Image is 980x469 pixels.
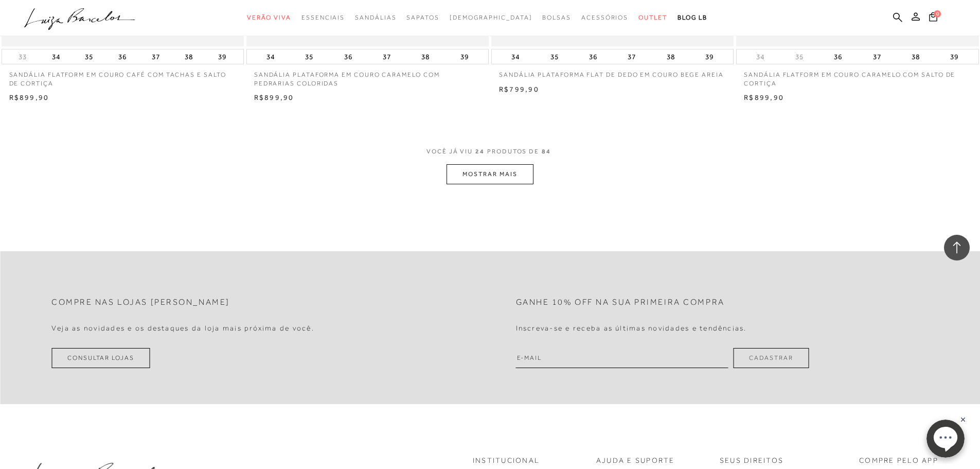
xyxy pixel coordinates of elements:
p: Ajuda e Suporte [596,456,675,466]
p: Seus Direitos [720,456,783,466]
button: 37 [149,49,163,64]
h4: Veja as novidades e os destaques da loja mais próxima de você. [51,324,314,333]
a: BLOG LB [678,8,707,27]
span: Outlet [638,14,667,21]
a: Consultar Lojas [51,348,150,368]
h2: Compre nas lojas [PERSON_NAME] [51,298,230,307]
input: E-mail [516,348,728,368]
button: Cadastrar [733,348,809,368]
p: COMPRE PELO APP [859,456,938,466]
button: 34 [49,49,63,64]
a: categoryNavScreenReaderText [542,8,571,27]
button: 35 [792,52,807,62]
button: MOSTRAR MAIS [447,164,533,184]
button: 37 [380,49,394,64]
button: 38 [908,49,923,64]
h4: Inscreva-se e receba as últimas novidades e tendências. [516,324,747,333]
a: categoryNavScreenReaderText [581,8,628,27]
span: Bolsas [542,14,571,21]
span: BLOG LB [678,14,707,21]
span: R$799,90 [499,85,539,93]
button: 37 [870,49,884,64]
a: SANDÁLIA PLATAFORMA FLAT DE DEDO EM COURO BEGE AREIA [491,64,734,79]
span: [DEMOGRAPHIC_DATA] [450,14,532,21]
a: categoryNavScreenReaderText [406,8,439,27]
button: 36 [115,49,130,64]
span: Verão Viva [247,14,291,21]
button: 39 [702,49,717,64]
button: 35 [547,49,562,64]
button: 0 [926,11,940,25]
a: SANDÁLIA FLATFORM EM COURO CARAMELO COM SALTO DE CORTIÇA [736,64,978,88]
a: categoryNavScreenReaderText [247,8,291,27]
span: 84 [542,148,551,155]
button: 35 [302,49,316,64]
button: 34 [753,52,768,62]
button: 39 [457,49,472,64]
a: categoryNavScreenReaderText [638,8,667,27]
a: SANDÁLIA PLATAFORMA EM COURO CARAMELO COM PEDRARIAS COLORIDAS [246,64,489,88]
a: SANDÁLIA FLATFORM EM COURO CAFÉ COM TACHAS E SALTO DE CORTIÇA [2,64,244,88]
span: Sapatos [406,14,439,21]
span: R$899,90 [254,93,294,101]
span: R$899,90 [744,93,784,101]
button: 36 [586,49,600,64]
a: categoryNavScreenReaderText [355,8,396,27]
span: R$899,90 [9,93,49,101]
span: Essenciais [301,14,345,21]
button: 37 [625,49,639,64]
a: categoryNavScreenReaderText [301,8,345,27]
button: 38 [418,49,433,64]
button: 38 [664,49,678,64]
span: VOCÊ JÁ VIU PRODUTOS DE [426,148,554,155]
button: 36 [341,49,355,64]
span: 0 [934,10,941,18]
button: 34 [263,49,278,64]
span: Sandálias [355,14,396,21]
button: 35 [82,49,96,64]
span: Acessórios [581,14,628,21]
button: 33 [15,52,30,62]
p: Institucional [473,456,540,466]
button: 39 [215,49,229,64]
span: 24 [475,148,485,155]
a: noSubCategoriesText [450,8,532,27]
button: 34 [508,49,523,64]
button: 36 [831,49,845,64]
button: 38 [182,49,196,64]
h2: Ganhe 10% off na sua primeira compra [516,298,725,307]
button: 39 [947,49,961,64]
